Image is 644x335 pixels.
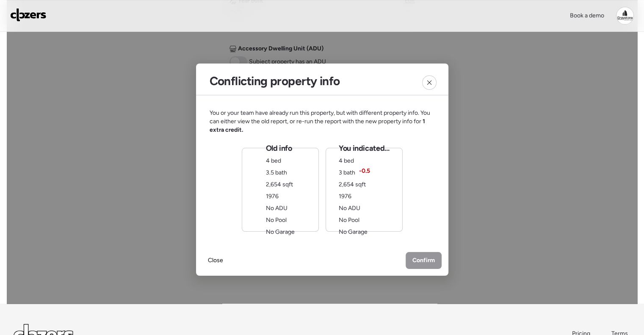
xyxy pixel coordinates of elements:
[266,216,287,224] span: No Pool
[266,205,287,212] span: No ADU
[339,228,368,235] span: No Garage
[339,157,354,164] span: 4 bed
[339,181,366,188] span: 2,654 sqft
[412,256,435,265] span: Confirm
[266,157,281,164] span: 4 bed
[266,169,287,176] span: 3.5 bath
[208,256,223,265] span: Close
[210,109,435,134] span: You or your team have already run this property, but with different property info. You can either...
[266,143,292,153] span: Old info
[266,181,293,188] span: 2,654 sqft
[339,216,359,224] span: No Pool
[570,12,604,19] span: Book a demo
[339,193,351,200] span: 1976
[266,193,279,200] span: 1976
[210,74,340,88] h2: Conflicting property info
[10,8,47,22] img: Logo
[339,205,360,212] span: No ADU
[266,228,295,235] span: No Garage
[359,167,370,175] span: -0.5
[339,169,355,176] span: 3 bath
[339,143,389,153] span: You indicated...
